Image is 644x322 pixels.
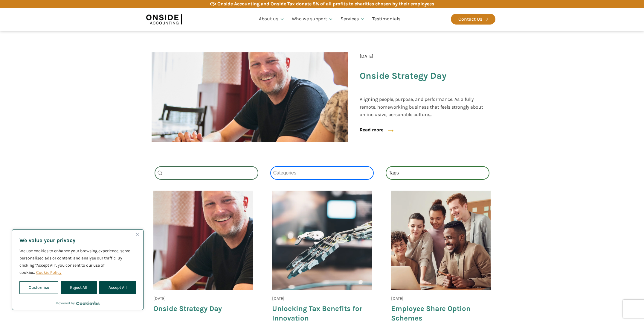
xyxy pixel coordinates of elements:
[451,14,495,25] a: Contact Us
[337,9,369,29] a: Services
[272,295,284,302] div: [DATE]
[360,52,373,60] span: [DATE]
[458,15,482,23] div: Contact Us
[134,231,141,238] button: Close
[360,126,383,134] a: Read more
[369,9,404,29] a: Testimonials
[56,300,100,306] div: Powered by
[360,70,446,82] span: Onside Strategy Day
[288,9,337,29] a: Who we support
[153,295,166,302] div: [DATE]
[19,281,58,294] button: Customise
[19,247,136,276] p: We use cookies to enhance your browsing experience, serve personalised ads or content, and analys...
[76,301,100,305] a: Visit CookieYes website
[360,95,486,119] span: Aligning people, purpose, and performance. As a fully remote, homeworking business that feels str...
[19,237,136,244] p: We value your privacy
[380,123,395,137] div: →
[146,12,182,26] img: Onside Accounting
[136,233,139,236] img: Close
[12,229,144,310] div: We value your privacy
[99,281,136,294] button: Accept All
[360,71,486,98] a: Onside Strategy Day
[61,281,97,294] button: Reject All
[391,295,403,302] div: [DATE]
[36,270,62,275] a: Cookie Policy
[255,9,288,29] a: About us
